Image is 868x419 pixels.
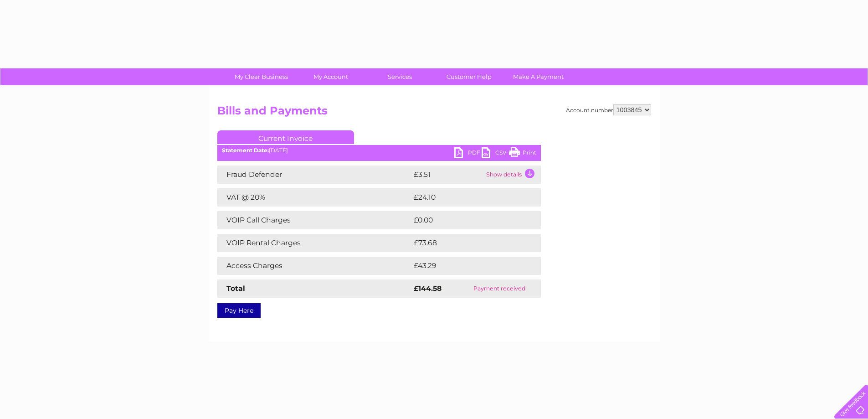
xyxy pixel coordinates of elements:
[217,147,541,154] div: [DATE]
[509,147,536,160] a: Print
[217,303,261,318] a: Pay Here
[482,147,509,160] a: CSV
[454,147,482,160] a: PDF
[414,284,442,293] strong: £144.58
[224,68,299,85] a: My Clear Business
[411,188,522,207] td: £24.10
[411,166,484,184] td: £3.51
[411,211,520,229] td: £0.00
[217,234,411,252] td: VOIP Rental Charges
[501,68,576,85] a: Make A Payment
[484,166,541,184] td: Show details
[217,188,411,207] td: VAT @ 20%
[431,68,507,85] a: Customer Help
[217,211,411,229] td: VOIP Call Charges
[217,257,411,275] td: Access Charges
[293,68,368,85] a: My Account
[566,104,651,115] div: Account number
[458,279,541,298] td: Payment received
[362,68,437,85] a: Services
[217,166,411,184] td: Fraud Defender
[411,234,523,252] td: £73.68
[217,130,354,144] a: Current Invoice
[217,104,651,122] h2: Bills and Payments
[411,257,522,275] td: £43.29
[226,284,245,293] strong: Total
[222,147,269,154] b: Statement Date:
